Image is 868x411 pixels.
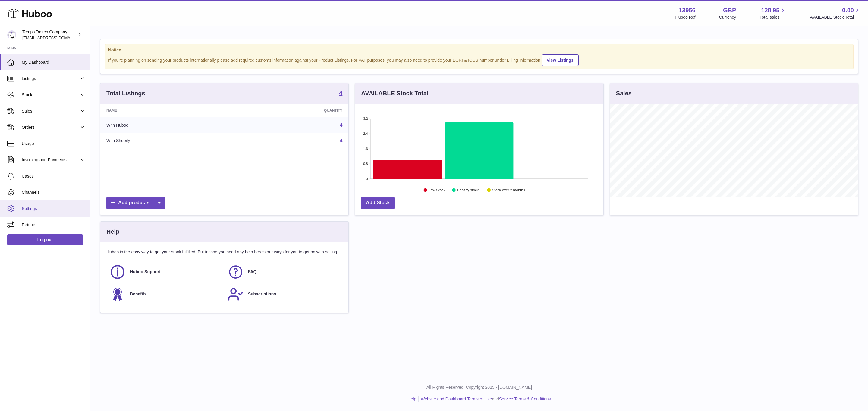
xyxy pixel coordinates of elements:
[22,125,79,130] span: Orders
[7,234,83,245] a: Log out
[22,206,86,212] span: Settings
[339,90,342,96] strong: 4
[616,89,632,97] h3: Sales
[22,141,86,147] span: Usage
[719,14,736,20] div: Currency
[100,104,234,117] th: Name
[361,197,395,209] a: Add Stock
[408,397,417,401] a: Help
[95,385,863,390] p: All Rights Reserved. Copyright 2025 - [DOMAIN_NAME]
[363,132,368,135] text: 2.4
[361,89,428,97] h3: AVAILABLE Stock Total
[759,14,786,20] span: Total sales
[340,122,342,128] a: 4
[22,92,79,98] span: Stock
[457,188,479,192] text: Healthy stock
[106,249,342,255] p: Huboo is the easy way to get your stock fulfilled. But incase you need any help here's our ways f...
[100,133,234,149] td: With Shopify
[106,197,165,209] a: Add products
[363,147,368,150] text: 1.6
[542,54,579,66] a: View Listings
[366,177,368,181] text: 0
[228,286,340,302] a: Subscriptions
[106,89,145,97] h3: Total Listings
[810,6,861,20] a: 0.00 AVAILABLE Stock Total
[363,162,368,165] text: 0.8
[419,396,551,402] li: and
[22,173,86,179] span: Cases
[810,14,861,20] span: AVAILABLE Stock Total
[761,6,779,14] span: 128.95
[429,188,445,192] text: Low Stock
[492,188,525,192] text: Stock over 2 months
[22,35,89,40] span: [EMAIL_ADDRESS][DOMAIN_NAME]
[248,269,257,275] span: FAQ
[675,14,696,20] div: Huboo Ref
[100,117,234,133] td: With Huboo
[340,138,342,143] a: 4
[22,157,79,163] span: Invoicing and Payments
[22,60,86,65] span: My Dashboard
[108,54,850,66] div: If you're planning on sending your products internationally please add required customs informati...
[109,264,222,280] a: Huboo Support
[759,6,786,20] a: 128.95 Total sales
[22,108,79,114] span: Sales
[339,90,342,97] a: 4
[421,397,492,401] a: Website and Dashboard Terms of Use
[22,190,86,195] span: Channels
[234,104,348,117] th: Quantity
[679,6,696,14] strong: 13956
[106,228,119,236] h3: Help
[22,29,77,41] div: Temps Tastes Company
[248,291,276,297] span: Subscriptions
[22,222,86,228] span: Returns
[842,6,854,14] span: 0.00
[22,76,79,82] span: Listings
[7,30,16,39] img: internalAdmin-13956@internal.huboo.com
[723,6,736,14] strong: GBP
[499,397,551,401] a: Service Terms & Conditions
[130,291,146,297] span: Benefits
[109,286,222,302] a: Benefits
[130,269,161,275] span: Huboo Support
[108,47,850,53] strong: Notice
[228,264,340,280] a: FAQ
[363,117,368,120] text: 3.2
